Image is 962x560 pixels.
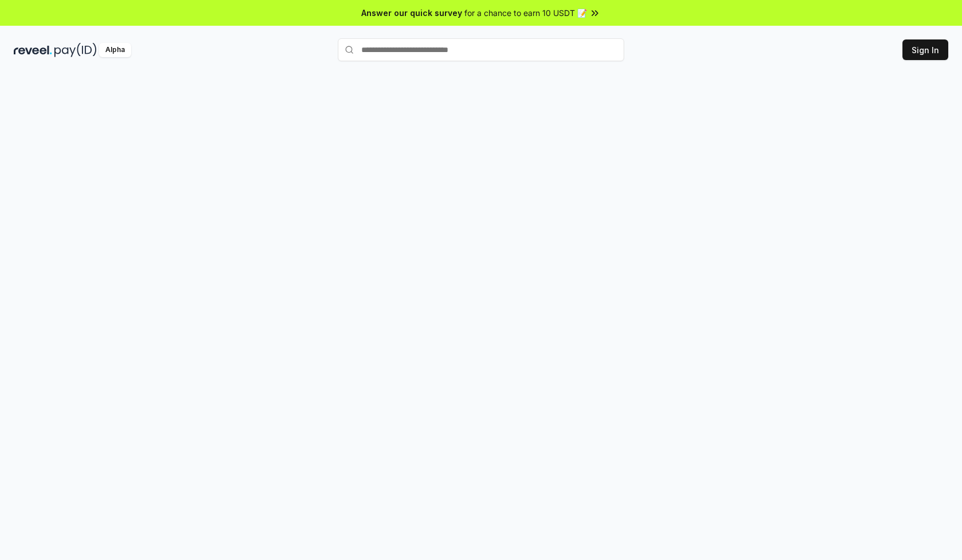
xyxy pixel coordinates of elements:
[14,43,52,57] img: reveel_dark
[464,7,587,19] span: for a chance to earn 10 USDT 📝
[361,7,462,19] span: Answer our quick survey
[902,39,948,60] button: Sign In
[54,43,97,57] img: pay_id
[99,43,131,57] div: Alpha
